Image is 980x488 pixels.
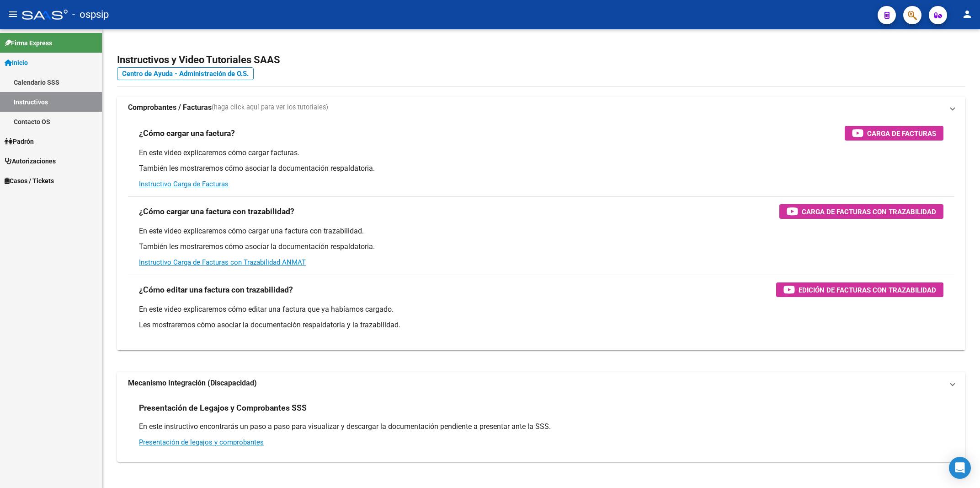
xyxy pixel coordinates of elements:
[117,67,254,80] a: Centro de Ayuda - Administración de O.S.
[779,204,943,219] button: Carga de Facturas con Trazabilidad
[5,58,28,68] span: Inicio
[139,226,943,236] p: En este video explicaremos cómo cargar una factura con trazabilidad.
[139,320,943,330] p: Les mostraremos cómo asociar la documentación respaldatoria y la trazabilidad.
[139,180,229,188] a: Instructivo Carga de Facturas
[799,284,936,296] span: Edición de Facturas con Trazabilidad
[117,394,965,462] div: Mecanismo Integración (Discapacidad)
[139,242,943,252] p: También les mostraremos cómo asociar la documentación respaldatoria.
[139,283,293,296] h3: ¿Cómo editar una factura con trazabilidad?
[139,422,943,432] p: En este instructivo encontrarás un paso a paso para visualizar y descargar la documentación pendi...
[139,163,943,174] p: También les mostraremos cómo asociar la documentación respaldatoria.
[949,457,971,479] div: Open Intercom Messenger
[128,103,212,113] strong: Comprobantes / Facturas
[5,156,56,166] span: Autorizaciones
[962,9,973,20] mat-icon: person
[845,126,943,141] button: Carga de Facturas
[5,176,54,186] span: Casos / Tickets
[5,38,52,48] span: Firma Express
[139,127,235,140] h3: ¿Cómo cargar una factura?
[72,5,109,25] span: - ospsip
[117,97,965,119] mat-expansion-panel-header: Comprobantes / Facturas(haga click aquí para ver los tutoriales)
[117,372,965,394] mat-expansion-panel-header: Mecanismo Integración (Discapacidad)
[117,51,965,69] h2: Instructivos y Video Tutoriales SAAS
[7,9,18,20] mat-icon: menu
[139,148,943,158] p: En este video explicaremos cómo cargar facturas.
[139,438,264,446] a: Presentación de legajos y comprobantes
[128,378,257,388] strong: Mecanismo Integración (Discapacidad)
[139,304,943,314] p: En este video explicaremos cómo editar una factura que ya habíamos cargado.
[867,128,936,139] span: Carga de Facturas
[117,119,965,350] div: Comprobantes / Facturas(haga click aquí para ver los tutoriales)
[776,282,943,297] button: Edición de Facturas con Trazabilidad
[212,103,328,113] span: (haga click aquí para ver los tutoriales)
[139,205,294,218] h3: ¿Cómo cargar una factura con trazabilidad?
[802,206,936,217] span: Carga de Facturas con Trazabilidad
[139,401,307,414] h3: Presentación de Legajos y Comprobantes SSS
[5,136,34,146] span: Padrón
[139,258,306,266] a: Instructivo Carga de Facturas con Trazabilidad ANMAT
